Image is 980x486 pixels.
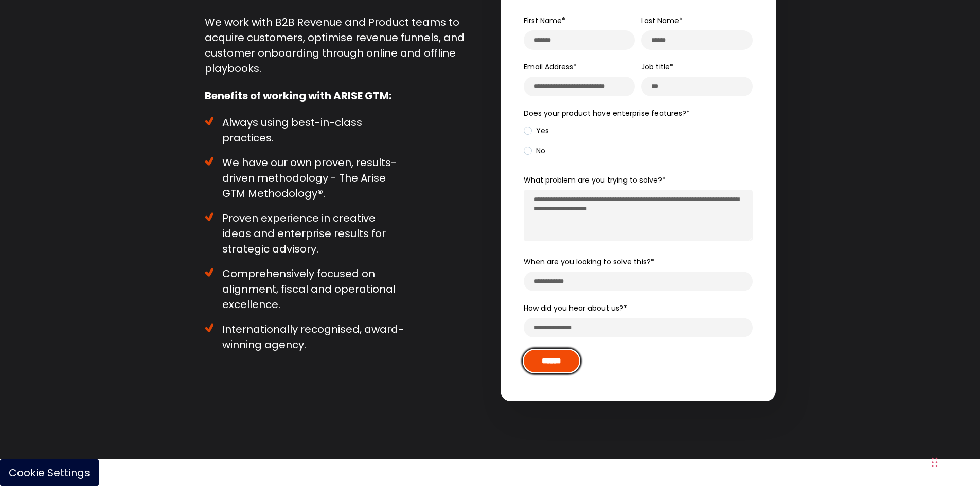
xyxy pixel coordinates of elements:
li: Always using best-in-class practices. [205,115,405,146]
strong: ® [317,186,323,201]
span: Last Name [641,15,679,26]
iframe: Chat Widget [750,357,980,486]
span: No [524,146,545,156]
li: Internationally recognised, award-winning agency. [205,321,405,352]
span: Does your product have enterprise features? [524,108,686,118]
li: Proven experience in creative ideas and enterprise results for strategic advisory. [205,210,405,257]
span: Yes [524,126,549,136]
span: Job title [641,62,670,72]
span: Email Address [524,62,573,72]
span: First Name [524,15,562,26]
li: We have our own proven, results-driven methodology - The Arise GTM Methodology . [205,155,405,201]
span: When are you looking to solve this? [524,257,651,267]
p: We work with B2B Revenue and Product teams to acquire customers, optimise revenue funnels, and cu... [205,14,483,76]
span: What problem are you trying to solve? [524,175,662,185]
strong: Benefits of working with ARISE GTM: [205,88,391,103]
div: Drag [932,447,938,478]
span: How did you hear about us? [524,303,623,313]
li: Comprehensively focused on alignment, fiscal and operational excellence. [205,266,405,312]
